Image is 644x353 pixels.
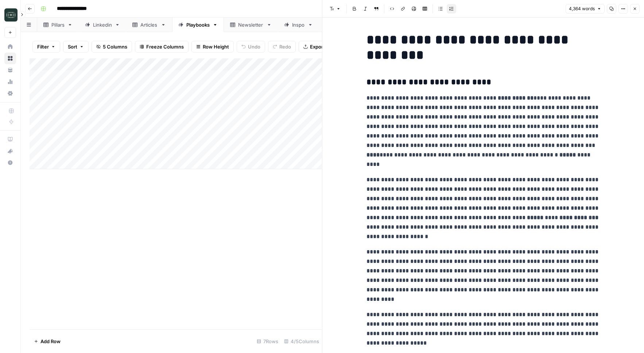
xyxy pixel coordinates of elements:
[224,18,278,32] a: Newsletter
[299,41,341,53] button: Export CSV
[566,4,605,13] button: 4,364 words
[279,43,291,50] span: Redo
[237,41,265,53] button: Undo
[37,43,49,50] span: Filter
[281,335,322,347] div: 4/5 Columns
[79,18,126,32] a: Linkedin
[254,335,281,347] div: 7 Rows
[569,5,595,12] span: 4,364 words
[4,6,16,24] button: Workspace: Catalyst
[126,18,172,32] a: Articles
[268,41,296,53] button: Redo
[135,41,189,53] button: Freeze Columns
[4,76,16,88] a: Usage
[186,21,210,28] div: Playbooks
[4,8,18,22] img: Catalyst Logo
[4,133,16,145] a: AirOps Academy
[40,338,61,345] span: Add Row
[140,21,158,28] div: Articles
[172,18,224,32] a: Playbooks
[203,43,229,50] span: Row Height
[4,53,16,64] a: Browse
[5,146,16,156] div: What's new?
[4,88,16,99] a: Settings
[4,64,16,76] a: Your Data
[93,21,112,28] div: Linkedin
[191,41,234,53] button: Row Height
[37,18,79,32] a: Pillars
[4,157,16,168] button: Help + Support
[103,43,127,50] span: 5 Columns
[63,41,89,53] button: Sort
[92,41,132,53] button: 5 Columns
[292,21,305,28] div: Inspo
[4,145,16,157] button: What's new?
[51,21,65,28] div: Pillars
[30,335,65,347] button: Add Row
[278,18,319,32] a: Inspo
[310,43,336,50] span: Export CSV
[248,43,260,50] span: Undo
[32,41,60,53] button: Filter
[68,43,77,50] span: Sort
[238,21,264,28] div: Newsletter
[146,43,184,50] span: Freeze Columns
[4,41,16,53] a: Home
